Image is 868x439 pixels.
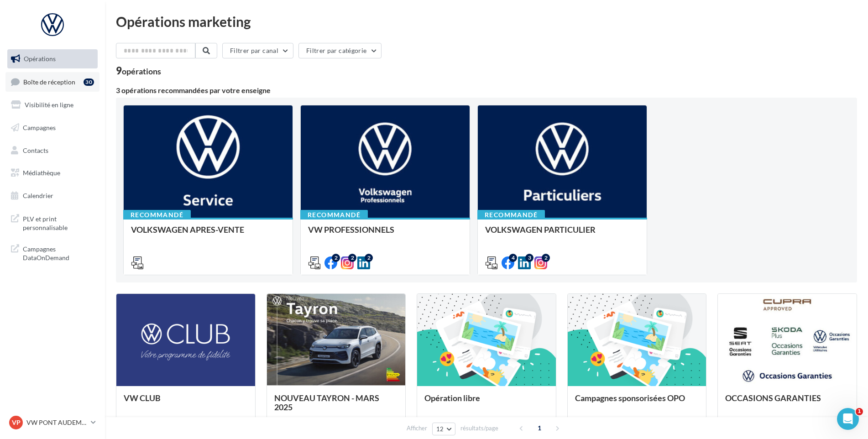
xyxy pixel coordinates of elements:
div: opérations [122,67,161,75]
span: Médiathèque [23,169,60,177]
span: Campagnes DataOnDemand [23,243,94,262]
a: Calendrier [5,186,99,205]
div: 2 [542,254,550,262]
a: PLV et print personnalisable [5,209,99,236]
a: Campagnes DataOnDemand [5,239,99,266]
a: Campagnes [5,118,99,137]
span: NOUVEAU TAYRON - MARS 2025 [274,393,379,412]
span: VW CLUB [124,393,161,403]
button: Filtrer par canal [222,43,293,58]
div: 3 [525,254,533,262]
iframe: Intercom live chat [837,408,859,430]
span: 1 [532,421,547,435]
span: Contacts [23,146,48,154]
span: PLV et print personnalisable [23,213,94,232]
span: résultats/page [460,424,498,433]
div: 2 [332,254,340,262]
span: Afficher [407,424,427,433]
p: VW PONT AUDEMER [26,418,87,427]
button: 12 [432,423,455,435]
a: Boîte de réception30 [5,72,99,92]
span: Opération libre [424,393,480,403]
div: 2 [348,254,356,262]
a: Médiathèque [5,163,99,183]
span: OCCASIONS GARANTIES [725,393,821,403]
span: Boîte de réception [23,78,75,85]
div: Recommandé [300,210,368,220]
span: 1 [856,408,863,415]
span: Campagnes sponsorisées OPO [575,393,685,403]
span: Campagnes [23,124,56,131]
span: Visibilité en ligne [25,101,73,109]
span: Calendrier [23,192,53,199]
a: Visibilité en ligne [5,95,99,115]
div: Recommandé [477,210,545,220]
span: Opérations [24,55,56,63]
div: Opérations marketing [116,15,857,28]
div: Recommandé [123,210,191,220]
div: 2 [365,254,373,262]
span: VW PROFESSIONNELS [308,225,394,235]
a: Opérations [5,49,99,68]
button: Filtrer par catégorie [298,43,382,58]
div: 9 [116,66,161,76]
div: 4 [509,254,517,262]
span: VP [12,418,21,427]
div: 3 opérations recommandées par votre enseigne [116,87,857,94]
a: Contacts [5,141,99,160]
span: VOLKSWAGEN PARTICULIER [485,225,596,235]
div: 30 [84,78,94,86]
span: 12 [436,425,444,433]
a: VP VW PONT AUDEMER [7,414,98,431]
span: VOLKSWAGEN APRES-VENTE [131,225,244,235]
